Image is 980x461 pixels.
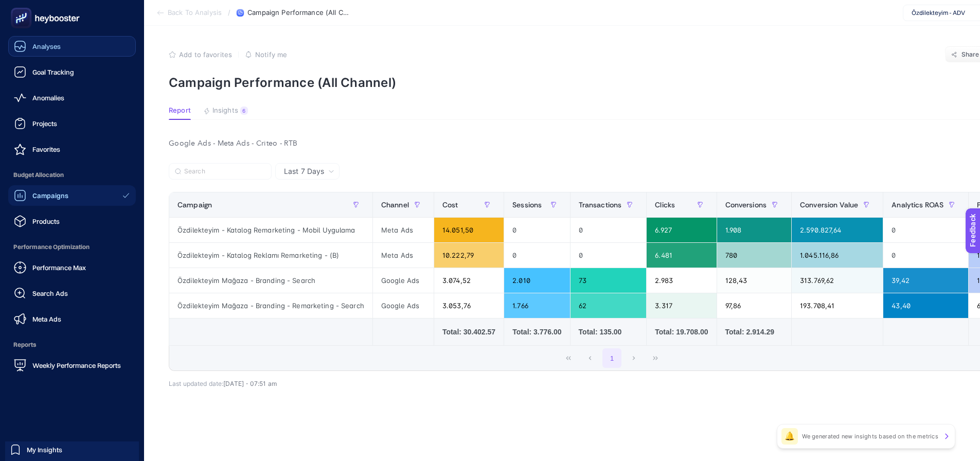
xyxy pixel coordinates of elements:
[725,327,783,337] div: Total: 2.914.29
[32,145,60,153] span: Favorites
[32,191,68,200] span: Campaigns
[571,293,647,318] div: 62
[655,201,675,209] span: Clicks
[8,36,136,57] a: Analyses
[8,87,136,108] a: Anomalies
[961,50,979,59] span: Share
[442,201,458,209] span: Cost
[434,293,504,318] div: 3.053,76
[5,441,139,458] a: My Insights
[571,268,647,293] div: 73
[802,432,938,440] p: We generated new insights based on the metrics
[602,348,622,368] button: 1
[571,243,647,268] div: 0
[32,68,74,76] span: Goal Tracking
[169,268,372,293] div: Özdilekteyim Mağaza - Branding - Search
[169,50,232,59] button: Add to favorites
[647,293,716,318] div: 3.317
[32,94,64,102] span: Anomalies
[8,309,136,329] a: Meta Ads
[434,268,504,293] div: 3.074,52
[8,355,136,376] a: Weekly Performance Reports
[655,327,708,337] div: Total: 19.708.00
[792,268,883,293] div: 313.769,62
[177,201,212,209] span: Campaign
[179,50,232,59] span: Add to favorites
[792,293,883,318] div: 193.708,41
[240,107,248,115] div: 6
[223,380,277,387] span: [DATE]・07:51 am
[717,293,792,318] div: 97,86
[27,446,62,454] span: My Insights
[579,201,622,209] span: Transactions
[571,218,647,242] div: 0
[647,268,716,293] div: 2.983
[245,50,287,59] button: Notify me
[169,380,223,387] span: Last updated date:
[8,211,136,232] a: Products
[284,166,324,176] span: Last 7 Days
[373,218,434,242] div: Meta Ads
[184,168,265,175] input: Search
[373,268,434,293] div: Google Ads
[504,293,569,318] div: 1.766
[373,243,434,268] div: Meta Ads
[883,268,968,293] div: 39,42
[8,283,136,304] a: Search Ads
[32,263,86,272] span: Performance Max
[8,185,136,206] a: Campaigns
[212,107,238,115] span: Insights
[717,243,792,268] div: 780
[717,218,792,242] div: 1.908
[228,8,230,16] span: /
[8,257,136,278] a: Performance Max
[32,217,60,225] span: Products
[512,201,542,209] span: Sessions
[725,201,767,209] span: Conversions
[8,139,136,159] a: Favorites
[647,243,716,268] div: 6.481
[169,107,191,115] span: Report
[32,361,121,369] span: Weekly Performance Reports
[32,289,68,297] span: Search Ads
[6,3,39,11] span: Feedback
[168,9,222,17] span: Back To Analysis
[717,268,792,293] div: 128,43
[883,243,968,268] div: 0
[169,218,372,242] div: Özdilekteyim - Katalog Remarketing - Mobil Uygulama
[381,201,409,209] span: Channel
[883,218,968,242] div: 0
[373,293,434,318] div: Google Ads
[169,243,372,268] div: Özdilekteyim - Katalog Reklamı Remarketing - (B)
[504,218,569,242] div: 0
[800,201,858,209] span: Conversion Value
[8,334,136,355] span: Reports
[647,218,716,242] div: 6.927
[504,243,569,268] div: 0
[169,293,372,318] div: Özdilekteyim Mağaza - Branding - Remarketing - Search
[8,62,136,82] a: Goal Tracking
[883,293,968,318] div: 43,40
[792,218,883,242] div: 2.590.827,64
[504,268,569,293] div: 2.010
[32,315,61,323] span: Meta Ads
[442,327,495,337] div: Total: 30.402.57
[8,113,136,134] a: Projects
[792,243,883,268] div: 1.045.116,86
[579,327,638,337] div: Total: 135.00
[512,327,561,337] div: Total: 3.776.00
[892,201,943,209] span: Analytics ROAS
[781,428,798,445] div: 🔔
[434,218,504,242] div: 14.051,50
[8,165,136,185] span: Budget Allocation
[8,237,136,257] span: Performance Optimization
[255,50,287,59] span: Notify me
[434,243,504,268] div: 10.222,79
[32,42,61,50] span: Analyses
[32,119,57,128] span: Projects
[247,9,350,17] span: Campaign Performance (All Channel)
